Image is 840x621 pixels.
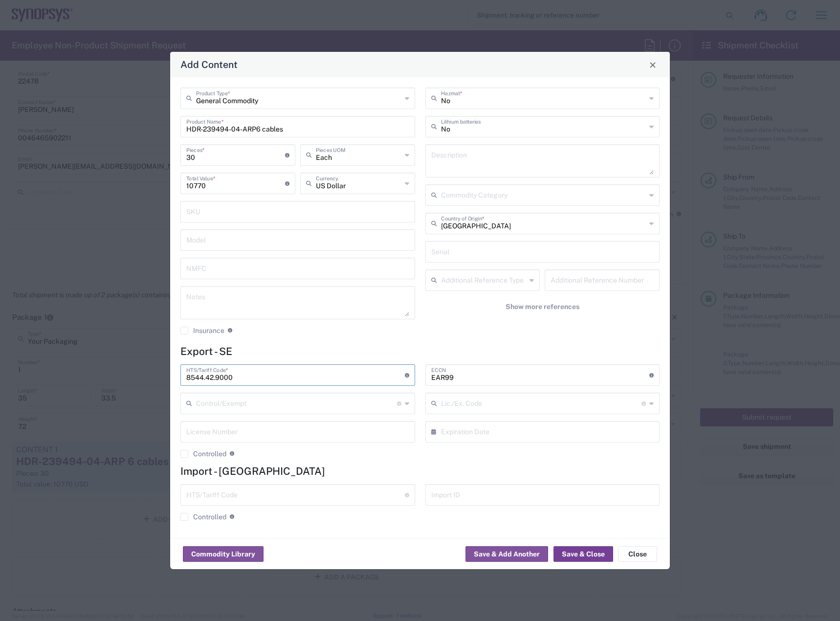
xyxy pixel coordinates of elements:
h4: Add Content [180,57,238,71]
button: Save & Add Another [465,546,548,562]
button: Commodity Library [183,546,264,562]
span: Show more references [506,302,579,311]
button: Close [618,546,657,562]
h4: Export - SE [180,345,660,357]
h4: Import - [GEOGRAPHIC_DATA] [180,465,660,477]
label: Controlled [180,450,226,458]
label: Insurance [180,327,224,334]
label: Controlled [180,513,226,521]
button: Save & Close [553,546,613,562]
button: Close [646,58,660,71]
